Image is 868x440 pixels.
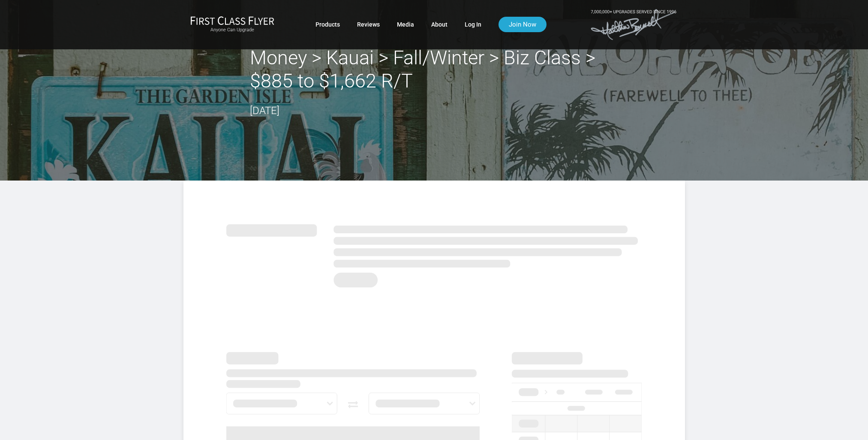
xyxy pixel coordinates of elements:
a: Products [315,17,340,32]
a: Reviews [357,17,380,32]
a: About [431,17,448,32]
img: summary.svg [226,215,642,292]
a: Join Now [499,17,547,32]
small: Anyone Can Upgrade [190,27,274,33]
a: Media [397,17,414,32]
a: First Class FlyerAnyone Can Upgrade [190,16,274,33]
h2: Money > Kauai > Fall/Winter > Biz Class > $885 to $1,662 R/T [250,46,619,93]
a: Log In [465,17,481,32]
img: First Class Flyer [190,16,274,25]
time: [DATE] [250,105,279,117]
